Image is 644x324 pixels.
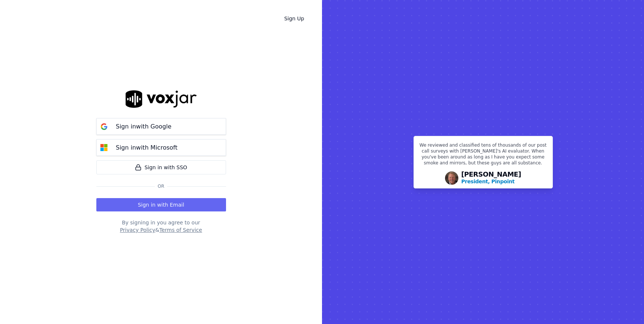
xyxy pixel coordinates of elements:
a: Sign in with SSO [96,160,226,174]
img: Avatar [445,171,458,185]
p: We reviewed and classified tens of thousands of our post call surveys with [PERSON_NAME]'s AI eva... [418,142,548,169]
img: microsoft Sign in button [97,140,112,155]
p: Sign in with Microsoft [116,143,177,152]
p: Sign in with Google [116,122,172,131]
div: [PERSON_NAME] [461,171,521,185]
a: Sign Up [278,12,310,25]
button: Sign in with Email [96,198,226,211]
button: Sign inwith Google [96,118,226,135]
button: Privacy Policy [120,226,155,234]
img: logo [126,90,197,108]
p: President, Pinpoint [461,178,515,185]
div: By signing in you agree to our & [96,219,226,234]
span: Or [155,183,167,189]
button: Sign inwith Microsoft [96,139,226,156]
img: google Sign in button [97,119,112,134]
button: Terms of Service [159,226,202,234]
